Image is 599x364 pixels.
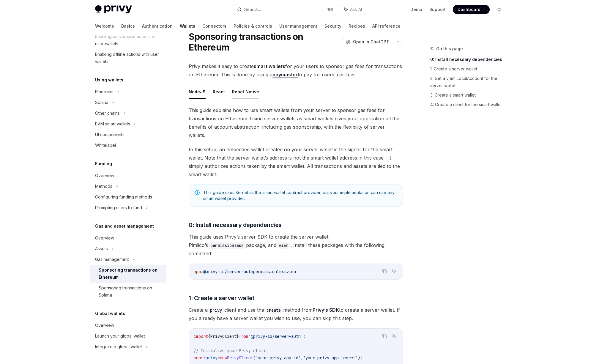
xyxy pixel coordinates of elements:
a: paymaster [272,72,298,78]
a: Whitelabel [90,140,166,151]
span: privy [206,355,217,360]
div: Search... [244,6,261,13]
a: Recipes [349,19,365,33]
button: Ask AI [340,4,366,15]
div: Configuring funding methods [95,193,152,201]
a: Configuring funding methods [90,192,166,202]
span: This guide uses Kernel as the smart wallet contract provider, but your implementation can use any... [203,190,397,201]
a: 0: Install necessary dependencies [430,55,509,64]
code: create [264,307,283,313]
a: Privy’s SDK [313,307,339,313]
button: React Native [232,85,259,99]
div: Sponsoring transactions on Ethereum [99,267,163,281]
button: Ask AI [390,267,398,275]
a: 1: Create a server wallet [430,64,509,74]
a: Enabling offline actions with user wallets [90,49,166,67]
a: 3: Create a smart wallet [430,90,509,100]
span: Open in ChatGPT [353,39,389,45]
span: permissionless [253,269,286,274]
h5: Gas and asset management [95,223,154,230]
code: permissionless [208,242,246,249]
span: On this page [436,45,463,52]
a: Security [324,19,341,33]
div: Overview [95,172,114,179]
div: UI components [95,131,124,138]
span: @privy-io/server-auth [203,269,253,274]
span: 1: Create a server wallet [189,294,254,302]
button: Toggle dark mode [494,5,504,14]
span: 'your privy app id' [256,355,301,360]
a: Demo [410,7,422,12]
a: API reference [372,19,401,33]
a: User management [279,19,317,33]
button: Search...⌘K [233,4,337,15]
a: Sponsoring transactions on Solana [90,283,166,300]
a: Connectors [202,19,226,33]
span: Privy makes it easy to create for your users to sponsor gas fees for transactions on Ethereum. Th... [189,62,403,79]
span: PrivyClient [227,355,253,360]
div: EVM smart wallets [95,120,130,127]
span: ( [253,355,256,360]
svg: Note [195,190,200,195]
span: npm [194,269,201,274]
span: = [217,355,220,360]
img: light logo [95,5,132,14]
a: 2: Get a viem LocalAccount for the server wallet [430,74,509,90]
div: Other chains [95,110,120,117]
a: Wallets [180,19,195,33]
div: Sponsoring transactions on Solana [99,284,163,299]
span: i [201,269,203,274]
div: Whitelabel [95,142,116,149]
a: Launch your global wallet [90,331,166,341]
div: Ethereum [95,88,114,95]
span: This guide explains how to use smart wallets from your server to sponsor gas fees for transaction... [189,106,403,139]
a: Support [429,7,446,12]
button: Ask AI [390,332,398,340]
button: Copy the contents from the code block [381,267,388,275]
div: Prompting users to fund [95,204,142,211]
button: Open in ChatGPT [342,37,393,47]
span: from [239,334,248,339]
div: Gas management [95,256,129,263]
div: Integrate a global wallet [95,343,142,350]
div: Solana [95,99,108,106]
a: Sponsoring transactions on Ethereum [90,265,166,283]
a: 4: Create a client for the smart wallet [430,100,509,109]
code: privy [208,307,224,313]
div: Enabling offline actions with user wallets [95,51,163,65]
div: Launch your global wallet [95,333,145,340]
a: Authentication [142,19,173,33]
span: viem [286,269,296,274]
code: viem [276,242,291,249]
span: '@privy-io/server-auth' [248,334,303,339]
span: ; [303,334,305,339]
span: Ask AI [350,7,362,12]
span: In this setup, an embedded wallet created on your server wallet is the signer for the smart walle... [189,145,403,179]
a: Basics [121,19,135,33]
a: Overview [90,233,166,243]
span: PrivyClient [210,334,237,339]
span: { [208,334,210,339]
a: Welcome [95,19,114,33]
span: } [237,334,239,339]
h5: Global wallets [95,310,125,317]
div: Overview [95,322,114,329]
a: Overview [90,170,166,181]
h1: Sponsoring transactions on Ethereum [189,31,340,53]
span: ⌘ K [327,7,333,12]
div: Methods [95,183,112,190]
strong: smart wallets [254,63,285,69]
a: UI components [90,129,166,140]
span: ); [358,355,362,360]
span: 0: Install necessary dependencies [189,221,282,229]
span: Create a client and use the method from to create a server wallet. If you already have a server w... [189,306,403,322]
button: Copy the contents from the code block [381,332,388,340]
span: , [301,355,303,360]
span: new [220,355,227,360]
a: Policies & controls [234,19,272,33]
span: const [194,355,206,360]
a: Dashboard [453,5,490,14]
div: Overview [95,234,114,242]
div: Assets [95,245,108,252]
a: Overview [90,320,166,331]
